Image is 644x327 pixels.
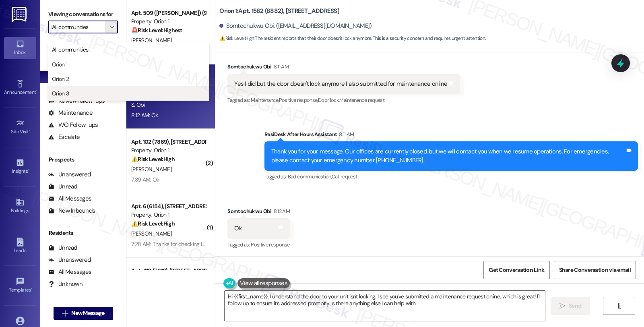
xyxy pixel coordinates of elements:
div: Property: Orion 1 [131,211,206,219]
div: Somtochukwu Obi [227,62,460,74]
div: 8:12 AM [272,207,290,215]
i:  [559,303,566,309]
span: • [36,88,37,94]
div: All Messages [48,195,91,203]
span: Maintenance , [251,97,279,103]
strong: ⚠️ Risk Level: High [131,220,175,227]
strong: ⚠️ Risk Level: High [219,35,254,41]
div: Tagged as: [227,94,460,106]
div: 8:11 AM [272,62,289,71]
span: [PERSON_NAME] [131,166,171,173]
div: Escalate [48,133,80,141]
div: Unanswered [48,170,91,179]
span: • [31,286,32,292]
div: Unread [48,244,77,252]
a: Insights • [4,156,36,178]
span: [PERSON_NAME] [131,230,171,237]
span: [PERSON_NAME] [131,37,171,44]
div: Yes I did but the door doesn't lock anymore I also submitted for maintenance online [234,80,447,88]
span: Orion 1 [52,60,67,68]
div: Prospects + Residents [40,46,126,54]
label: Viewing conversations for [48,8,118,21]
span: Send [569,302,581,310]
span: Bad communication , [288,173,332,180]
div: Ok [234,224,242,233]
div: Apt. 410 (7818), [STREET_ADDRESS][PERSON_NAME] [131,267,206,275]
button: New Message [54,307,113,320]
a: Leads [4,235,36,257]
div: Somtochukwu Obi. ([EMAIL_ADDRESS][DOMAIN_NAME]) [219,22,372,30]
span: Get Conversation Link [489,266,544,274]
div: ResiDesk After Hours Assistant [264,130,638,141]
span: Share Conversation via email [559,266,631,274]
button: Send [551,297,590,315]
div: New Inbounds [48,207,95,215]
div: Apt. 6 (6154), [STREET_ADDRESS] [131,202,206,211]
span: New Message [71,309,104,317]
a: Buildings [4,195,36,217]
div: All Messages [48,268,91,276]
div: Thank you for your message. Our offices are currently closed, but we will contact you when we res... [271,147,625,165]
i:  [62,310,68,317]
span: Maintenance request [339,97,384,103]
span: • [28,167,29,173]
span: Door lock , [318,97,340,103]
div: Apt. 509 ([PERSON_NAME]) (9272), [STREET_ADDRESS][PERSON_NAME] [131,9,206,17]
span: Call request [332,173,357,180]
span: Orion 2 [52,75,69,83]
button: Get Conversation Link [483,261,549,279]
span: Positive response , [279,97,318,103]
div: 8:11 AM [337,130,354,139]
span: Positive response [251,241,289,248]
div: Residents [40,229,126,237]
div: Apt. 102 (7869), [STREET_ADDRESS] [131,138,206,146]
span: Orion 3 [52,89,69,97]
div: Unread [48,182,77,191]
textarea: Hi {{first_name}}, I understand the door to your unit isn't locking. I see you've submitted a mai... [225,291,545,321]
div: 8:12 AM: Ok [131,112,158,119]
a: Inbox [4,37,36,59]
div: Tagged as: [264,171,638,182]
div: Somtochukwu Obi [227,207,290,218]
b: Orion 1: Apt. 1582 (8882), [STREET_ADDRESS] [219,7,339,15]
span: S. Obi [131,101,145,108]
a: Templates • [4,275,36,296]
img: ResiDesk Logo [12,7,28,22]
span: • [29,128,30,133]
div: Unknown [48,280,83,288]
div: Review follow-ups [48,97,105,105]
i:  [616,303,622,309]
div: 7:28 AM: Thanks for checking in. I got in by calling the 24hr maintenance number. [131,240,318,248]
button: Share Conversation via email [554,261,636,279]
div: Prospects [40,155,126,164]
div: 7:39 AM: Ok [131,176,159,183]
div: Maintenance [48,109,93,117]
div: Property: Orion 1 [131,146,206,155]
div: Unanswered [48,256,91,264]
div: WO Follow-ups [48,121,98,129]
span: : The resident reports that their door doesn't lock anymore. This is a security concern and requi... [219,34,485,43]
div: Tagged as: [227,239,290,250]
strong: 🚨 Risk Level: Highest [131,27,182,34]
strong: ⚠️ Risk Level: High [131,155,175,163]
input: All communities [52,21,105,33]
div: Property: Orion 1 [131,17,206,26]
i:  [109,24,114,30]
a: Site Visit • [4,116,36,138]
span: All communities [52,46,89,54]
